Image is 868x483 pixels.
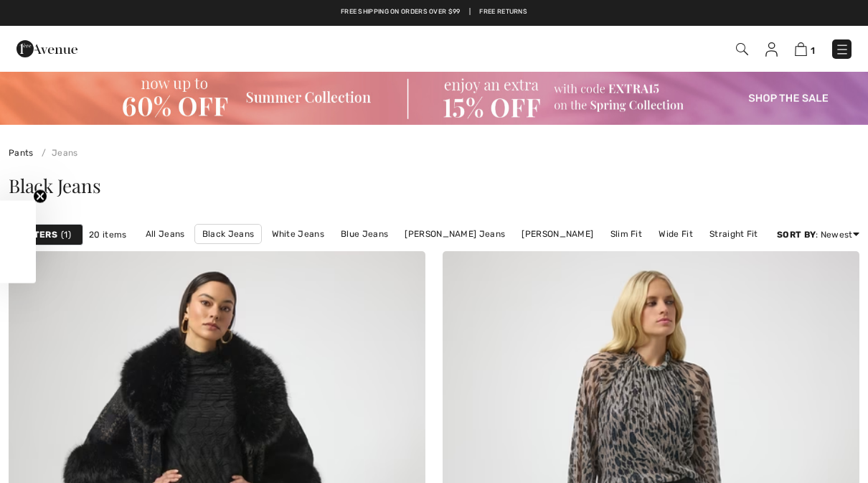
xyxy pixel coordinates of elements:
a: [PERSON_NAME] [514,225,600,243]
a: Jeans [36,148,78,158]
div: : Newest [777,228,859,241]
a: Slim Fit [603,225,649,243]
a: Black Jeans [194,224,262,244]
strong: Filters [21,228,57,241]
a: Pants [9,148,34,158]
a: Straight Fit [702,225,765,243]
strong: Sort By [777,230,816,240]
img: 1ère Avenue [16,34,77,63]
a: Blue Jeans [334,225,395,243]
a: Free Returns [479,7,527,17]
img: Menu [835,42,849,57]
a: 1ère Avenue [16,41,77,55]
span: Black Jeans [9,173,101,198]
img: Shopping Bag [795,42,807,56]
a: [PERSON_NAME] Jeans [397,225,512,243]
span: | [469,7,471,17]
a: Wide Fit [651,225,699,243]
button: Close teaser [33,189,47,203]
img: My Info [765,42,778,57]
a: 1 [795,40,815,57]
a: White Jeans [265,225,331,243]
a: Free shipping on orders over $99 [341,7,461,17]
img: Search [736,43,748,55]
span: 1 [811,45,815,56]
span: 1 [61,228,71,241]
span: 20 items [89,228,126,241]
a: All Jeans [138,225,192,243]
